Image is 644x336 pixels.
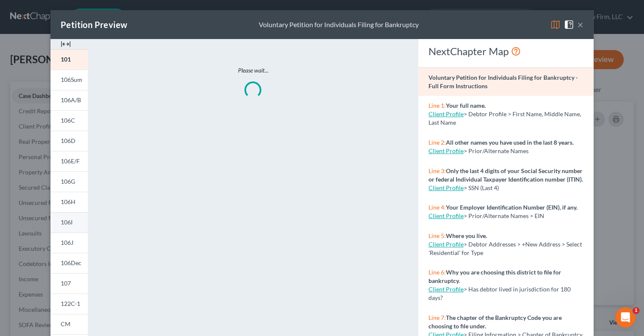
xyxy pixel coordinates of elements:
[428,139,446,146] span: Line 2:
[464,184,499,191] span: > SSN (Last 4)
[428,102,446,109] span: Line 1:
[428,286,571,301] span: > Has debtor lived in jurisdiction for 180 days?
[50,151,88,171] a: 106E/F
[50,294,88,314] a: 122C-1
[428,184,464,191] a: Client Profile
[50,171,88,192] a: 106G
[464,147,529,154] span: > Prior/Alternate Names
[577,20,583,30] button: ×
[446,204,577,211] strong: Your Employer Identification Number (EIN), if any.
[428,232,446,239] span: Line 5:
[446,102,486,109] strong: Your full name.
[428,314,562,330] strong: The chapter of the Bankruptcy Code you are choosing to file under.
[633,307,639,314] span: 1
[61,198,76,205] span: 106H
[50,253,88,273] a: 106Dec
[428,74,578,90] strong: Voluntary Petition for Individuals Filing for Bankruptcy - Full Form Instructions
[428,167,446,174] span: Line 3:
[428,167,583,183] strong: Only the last 4 digits of your Social Security number or federal Individual Taxpayer Identificati...
[428,212,464,219] a: Client Profile
[123,66,382,75] p: Please wait...
[61,137,76,144] span: 106D
[550,20,560,30] img: map-eea8200ae884c6f1103ae1953ef3d486a96c86aabb227e865a55264e3737af1f.svg
[61,117,75,124] span: 106C
[428,204,446,211] span: Line 4:
[61,56,71,63] span: 101
[428,110,581,126] span: > Debtor Profile > First Name, Middle Name, Last Name
[50,110,88,131] a: 106C
[428,110,464,118] a: Client Profile
[428,45,583,58] div: NextChapter Map
[446,139,574,146] strong: All other names you have used in the last 8 years.
[61,178,75,185] span: 106G
[428,269,446,276] span: Line 6:
[61,259,81,266] span: 106Dec
[428,314,446,321] span: Line 7:
[61,280,71,287] span: 107
[50,273,88,294] a: 107
[446,232,487,239] strong: Where you live.
[61,96,81,104] span: 106A/B
[61,157,80,165] span: 106E/F
[61,300,80,307] span: 122C-1
[61,218,73,226] span: 106I
[464,212,544,219] span: > Prior/Alternate Names > EIN
[428,241,582,256] span: > Debtor Addresses > +New Address > Select 'Residential' for Type
[61,239,73,246] span: 106J
[428,147,464,154] a: Client Profile
[615,307,636,328] iframe: Intercom live chat
[428,269,561,284] strong: Why you are choosing this district to file for bankruptcy.
[61,76,82,83] span: 106Sum
[50,49,88,70] a: 101
[564,20,574,30] img: help-close-5ba153eb36485ed6c1ea00a893f15db1cb9b99d6cae46e1a8edb6c62d00a1a76.svg
[428,241,464,248] a: Client Profile
[50,70,88,90] a: 106Sum
[259,20,419,30] div: Voluntary Petition for Individuals Filing for Bankruptcy
[50,212,88,232] a: 106I
[61,19,127,31] div: Petition Preview
[50,232,88,253] a: 106J
[50,192,88,212] a: 106H
[50,131,88,151] a: 106D
[61,320,70,328] span: CM
[428,286,464,293] a: Client Profile
[50,90,88,110] a: 106A/B
[50,314,88,334] a: CM
[61,39,71,49] img: expand-e0f6d898513216a626fdd78e52531dac95497ffd26381d4c15ee2fc46db09dca.svg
